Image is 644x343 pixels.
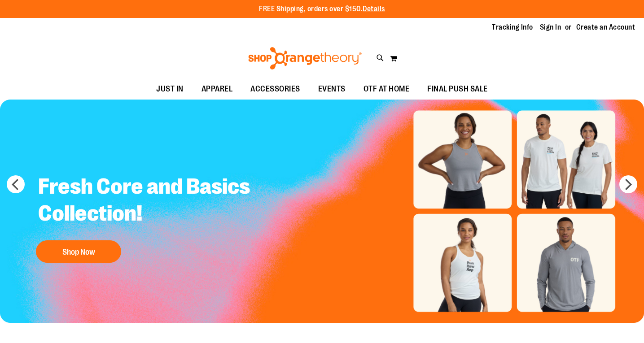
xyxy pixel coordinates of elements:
[193,79,242,100] a: APPAREL
[31,166,257,236] h2: Fresh Core and Basics Collection!
[156,79,184,99] span: JUST IN
[318,79,346,99] span: EVENTS
[576,22,635,32] a: Create an Account
[147,79,193,100] a: JUST IN
[241,79,309,100] a: ACCESSORIES
[259,4,385,14] p: FREE Shipping, orders over $150.
[309,79,355,100] a: EVENTS
[492,22,533,32] a: Tracking Info
[427,79,488,99] span: FINAL PUSH SALE
[364,79,410,99] span: OTF AT HOME
[7,175,25,193] button: prev
[418,79,497,100] a: FINAL PUSH SALE
[619,175,637,193] button: next
[247,47,363,69] img: Shop Orangetheory
[363,5,385,13] a: Details
[36,240,121,263] button: Shop Now
[250,79,300,99] span: ACCESSORIES
[540,22,561,32] a: Sign In
[31,166,257,267] a: Fresh Core and Basics Collection! Shop Now
[355,79,419,100] a: OTF AT HOME
[202,79,233,99] span: APPAREL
